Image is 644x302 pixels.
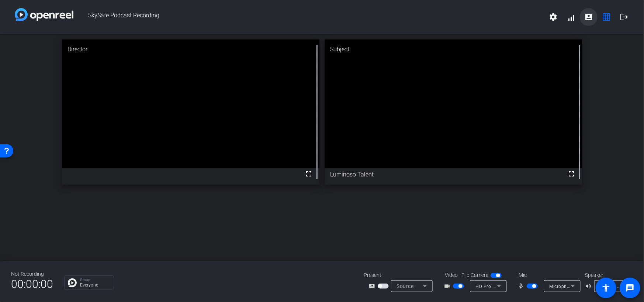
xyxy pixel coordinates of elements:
[626,284,634,292] mat-icon: message
[585,271,629,279] div: Speaker
[567,169,576,178] mat-icon: fullscreen
[602,13,611,21] mat-icon: grid_on
[397,283,414,289] span: Source
[364,271,437,279] div: Present
[602,284,610,292] mat-icon: accessibility
[444,282,453,291] mat-icon: videocam_outline
[325,40,582,59] div: Subject
[476,283,552,289] span: HD Pro Webcam C920 (046d:0892)
[68,278,77,287] img: Chat Icon
[11,270,53,278] div: Not Recording
[73,8,544,26] span: SkySafe Podcast Recording
[11,275,53,293] span: 00:00:00
[15,8,73,21] img: white-gradient.svg
[518,282,527,291] mat-icon: mic_none
[80,283,110,287] p: Everyone
[620,13,629,21] mat-icon: logout
[511,271,585,279] div: Mic
[369,282,378,291] mat-icon: screen_share_outline
[585,282,594,291] mat-icon: volume_up
[549,13,558,21] mat-icon: settings
[80,278,110,282] p: Group
[461,271,489,279] span: Flip Camera
[62,40,319,59] div: Director
[445,271,458,279] span: Video
[562,8,580,26] button: signal_cellular_alt
[584,13,593,21] mat-icon: account_box
[304,169,313,178] mat-icon: fullscreen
